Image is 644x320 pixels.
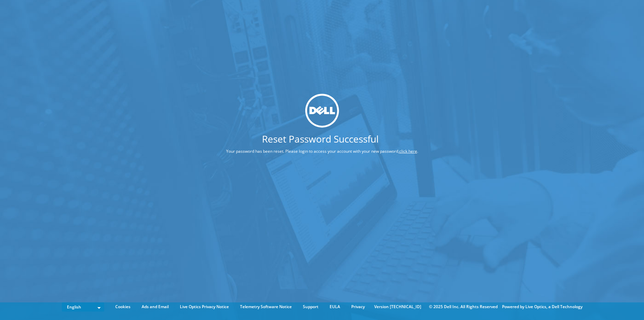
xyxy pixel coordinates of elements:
[201,134,440,144] h1: Reset Password Successful
[298,303,324,311] a: Support
[305,94,339,128] img: dell_svg_logo.svg
[346,303,370,311] a: Privacy
[137,303,174,311] a: Ads and Email
[426,303,501,311] li: © 2025 Dell Inc. All Rights Reserved
[201,148,444,155] p: Your password has been reset. Please login to access your account with your new password, .
[502,303,582,311] li: Powered by Live Optics, a Dell Technology
[399,148,417,154] a: click here
[371,303,425,311] li: Version [TECHNICAL_ID]
[235,303,297,311] a: Telemetry Software Notice
[110,303,136,311] a: Cookies
[175,303,234,311] a: Live Optics Privacy Notice
[325,303,345,311] a: EULA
